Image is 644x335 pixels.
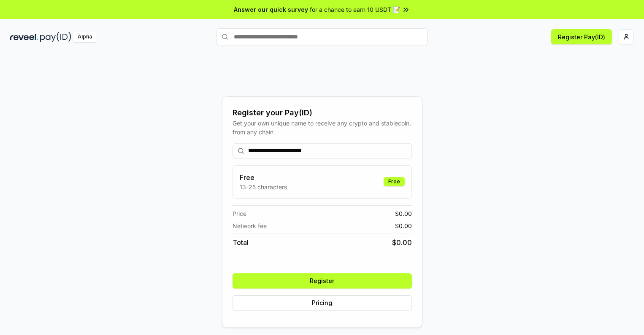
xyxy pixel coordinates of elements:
[233,119,412,136] div: Get your own unique name to receive any crypto and stablecoin, from any chain
[392,237,412,248] span: $ 0.00
[395,209,412,218] span: $ 0.00
[233,237,249,248] span: Total
[10,32,38,42] img: reveel_dark
[551,29,612,44] button: Register Pay(ID)
[233,209,246,218] span: Price
[73,32,97,42] div: Alpha
[233,273,412,289] button: Register
[233,107,412,119] div: Register your Pay(ID)
[234,5,308,14] span: Answer our quick survey
[233,221,267,230] span: Network fee
[384,177,405,186] div: Free
[240,182,287,191] p: 13-25 characters
[40,32,71,42] img: pay_id
[240,172,287,182] h3: Free
[395,221,412,230] span: $ 0.00
[233,295,412,310] button: Pricing
[310,5,400,14] span: for a chance to earn 10 USDT 📝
